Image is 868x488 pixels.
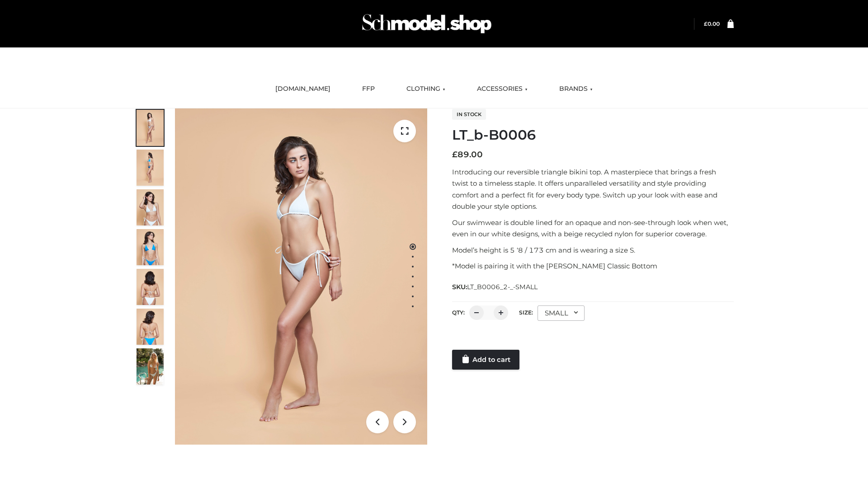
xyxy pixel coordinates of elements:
[519,309,533,316] label: Size:
[452,127,734,143] h1: LT_b-B0006
[359,6,495,42] img: Schmodel Admin 964
[452,309,465,316] label: QTY:
[137,110,164,146] img: ArielClassicBikiniTop_CloudNine_AzureSky_OW114ECO_1-scaled.jpg
[137,229,164,265] img: ArielClassicBikiniTop_CloudNine_AzureSky_OW114ECO_4-scaled.jpg
[470,79,534,99] a: ACCESSORIES
[452,109,486,120] span: In stock
[137,309,164,345] img: ArielClassicBikiniTop_CloudNine_AzureSky_OW114ECO_8-scaled.jpg
[704,20,708,27] span: £
[452,260,734,272] p: *Model is pairing it with the [PERSON_NAME] Classic Bottom
[452,217,734,240] p: Our swimwear is double lined for an opaque and non-see-through look when wet, even in our white d...
[704,20,720,27] a: £0.00
[452,282,538,292] span: SKU:
[452,150,458,160] span: £
[452,150,483,160] bdi: 89.00
[137,269,164,305] img: ArielClassicBikiniTop_CloudNine_AzureSky_OW114ECO_7-scaled.jpg
[175,108,427,445] img: ArielClassicBikiniTop_CloudNine_AzureSky_OW114ECO_1
[452,166,734,212] p: Introducing our reversible triangle bikini top. A masterpiece that brings a fresh twist to a time...
[704,20,720,27] bdi: 0.00
[137,150,164,186] img: ArielClassicBikiniTop_CloudNine_AzureSky_OW114ECO_2-scaled.jpg
[400,79,452,99] a: CLOTHING
[467,283,538,291] span: LT_B0006_2-_-SMALL
[452,244,734,256] p: Model’s height is 5 ‘8 / 173 cm and is wearing a size S.
[552,79,599,99] a: BRANDS
[538,305,585,321] div: SMALL
[137,348,164,385] img: Arieltop_CloudNine_AzureSky2.jpg
[137,189,164,225] img: ArielClassicBikiniTop_CloudNine_AzureSky_OW114ECO_3-scaled.jpg
[269,79,337,99] a: [DOMAIN_NAME]
[355,79,382,99] a: FFP
[452,350,519,370] a: Add to cart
